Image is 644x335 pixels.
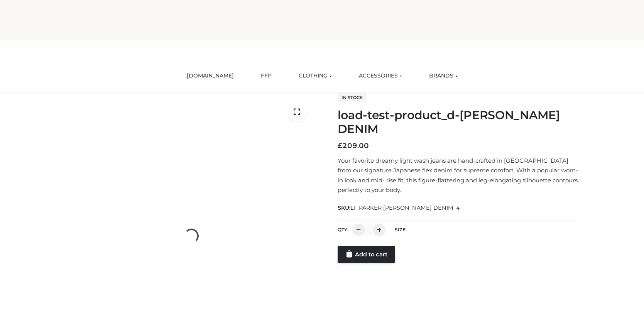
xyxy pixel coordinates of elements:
p: Your favorite dreamy light wash jeans are hand-crafted in [GEOGRAPHIC_DATA] from our signature Ja... [338,156,578,195]
a: CLOTHING [293,67,338,84]
span: SKU: [338,203,461,212]
span: LT_PARKER [PERSON_NAME] DENIM_4 [350,204,460,211]
label: QTY: [338,227,348,232]
a: ACCESSORIES [353,67,408,84]
a: [DOMAIN_NAME] [181,67,240,84]
bdi: 209.00 [338,141,369,150]
a: Add to cart [338,246,395,263]
h1: load-test-product_d-[PERSON_NAME] DENIM [338,108,578,136]
span: In stock [338,93,367,102]
span: £ [338,141,342,150]
a: FFP [255,67,277,84]
a: BRANDS [423,67,463,84]
label: Size: [395,227,407,232]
